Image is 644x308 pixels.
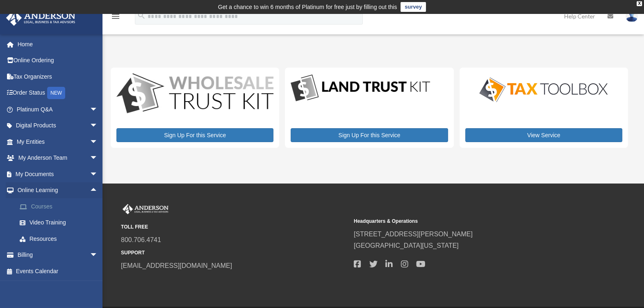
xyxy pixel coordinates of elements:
a: Sign Up For this Service [116,128,273,142]
img: Anderson Advisors Platinum Portal [4,10,78,26]
span: arrow_drop_down [90,150,106,167]
a: Courses [11,198,110,215]
div: close [637,1,642,6]
a: Digital Productsarrow_drop_down [6,118,106,134]
img: LandTrust_lgo-1.jpg [291,73,430,103]
div: Get a chance to win 6 months of Platinum for free just by filling out this [218,2,397,12]
a: [GEOGRAPHIC_DATA][US_STATE] [354,242,459,249]
img: User Pic [626,10,638,22]
small: Headquarters & Operations [354,217,581,226]
a: Events Calendar [6,263,110,279]
span: arrow_drop_down [90,101,106,118]
a: Sign Up For this Service [291,128,448,142]
a: Online Learningarrow_drop_up [6,182,110,199]
a: Resources [11,231,110,247]
a: Tax Organizers [6,68,110,85]
small: TOLL FREE [121,223,348,231]
a: My Documentsarrow_drop_down [6,166,110,182]
img: WS-Trust-Kit-lgo-1.jpg [116,73,273,115]
a: Order StatusNEW [6,85,110,102]
span: arrow_drop_down [90,134,106,150]
span: arrow_drop_up [90,182,106,199]
span: arrow_drop_down [90,247,106,264]
a: [EMAIL_ADDRESS][DOMAIN_NAME] [121,262,232,269]
a: survey [401,2,426,12]
a: Home [6,36,110,52]
small: SUPPORT [121,249,348,257]
a: Video Training [11,215,110,231]
i: search [137,11,146,20]
a: [STREET_ADDRESS][PERSON_NAME] [354,231,473,238]
a: Online Ordering [6,52,110,69]
img: Anderson Advisors Platinum Portal [121,204,170,215]
a: My Entitiesarrow_drop_down [6,134,110,150]
div: NEW [47,87,65,99]
span: arrow_drop_down [90,166,106,183]
a: menu [111,14,121,21]
a: 800.706.4741 [121,236,161,243]
i: menu [111,11,121,21]
a: Billingarrow_drop_down [6,247,110,263]
a: View Service [465,128,622,142]
a: My Anderson Teamarrow_drop_down [6,150,110,166]
span: arrow_drop_down [90,118,106,134]
a: Platinum Q&Aarrow_drop_down [6,101,110,118]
